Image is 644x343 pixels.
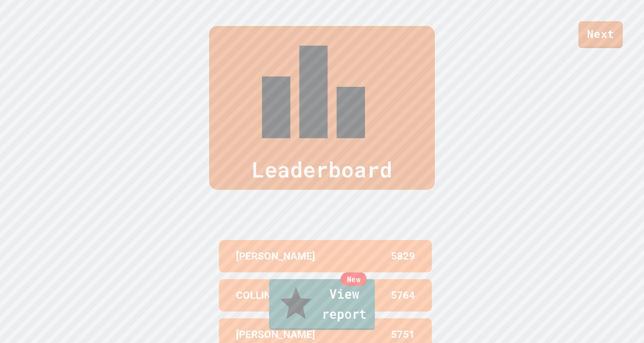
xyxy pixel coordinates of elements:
p: [PERSON_NAME] [236,327,315,342]
p: 5751 [391,327,415,342]
div: Leaderboard [209,26,435,190]
a: View report [269,279,375,330]
a: Next [578,21,623,48]
p: 5829 [391,249,415,264]
p: [PERSON_NAME] [236,249,315,264]
div: New [341,272,367,286]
